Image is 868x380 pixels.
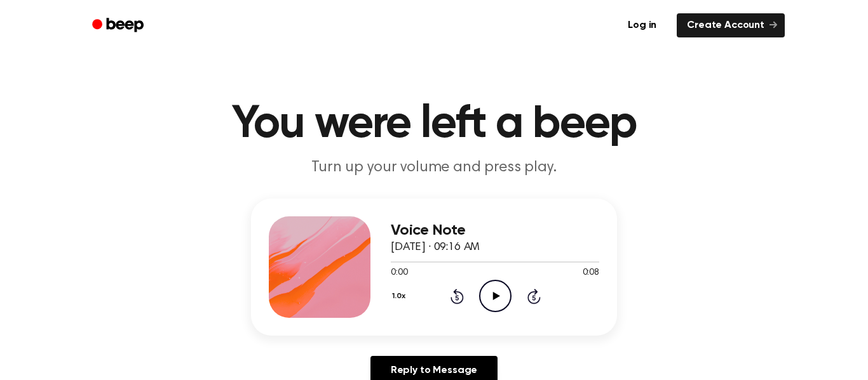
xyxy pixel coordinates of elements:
a: Log in [615,11,669,40]
h3: Voice Note [391,222,599,239]
button: 1.0x [391,285,410,307]
span: 0:00 [391,266,407,280]
a: Create Account [677,13,785,37]
a: Beep [83,13,155,38]
h1: You were left a beep [109,102,759,147]
p: Turn up your volume and press play. [190,157,678,178]
span: [DATE] · 09:16 AM [391,242,480,253]
span: 0:08 [583,266,599,280]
